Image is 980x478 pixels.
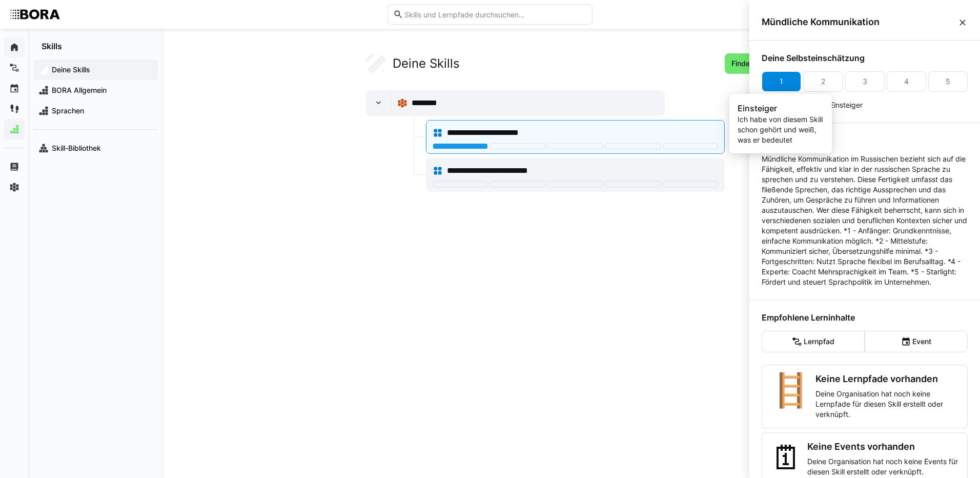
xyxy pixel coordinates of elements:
[762,312,968,323] h4: Empfohlene Lerninhalte
[946,76,950,87] div: 5
[863,76,867,87] div: 3
[50,106,153,116] span: Sprachen
[762,53,968,63] h4: Deine Selbsteinschätzung
[770,441,803,477] div: 🗓
[815,373,959,385] h3: Keine Lernpfade vorhanden
[815,389,959,420] p: Deine Organisation hat noch keine Lernpfade für diesen Skill erstellt oder verknüpft.
[403,10,587,19] input: Skills und Lernpfade durchsuchen…
[725,53,776,74] button: Finde Skills
[865,331,968,352] eds-button-option: Event
[780,76,783,87] div: 1
[904,76,909,87] div: 4
[807,441,959,452] h3: Keine Events vorhanden
[738,114,824,145] p: Ich habe von diesem Skill schon gehört und weiß, was er bedeutet
[730,58,771,69] span: Finde Skills
[738,102,824,114] p: Einsteiger
[393,56,460,71] h2: Deine Skills
[821,76,825,87] div: 2
[807,456,959,477] p: Deine Organisation hat noch keine Events für diesen Skill erstellt oder verknüpft.
[762,331,865,352] eds-button-option: Lernpfad
[819,100,863,110] p: 1 - Einsteiger
[762,154,968,287] p: Mündliche Kommunikation im Russischen bezieht sich auf die Fähigkeit, effektiv und klar in der ru...
[762,16,957,28] span: Mündliche Kommunikation
[770,373,811,420] div: 🪜
[50,85,153,95] span: BORA Allgemein
[762,135,968,146] h4: Beschreibung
